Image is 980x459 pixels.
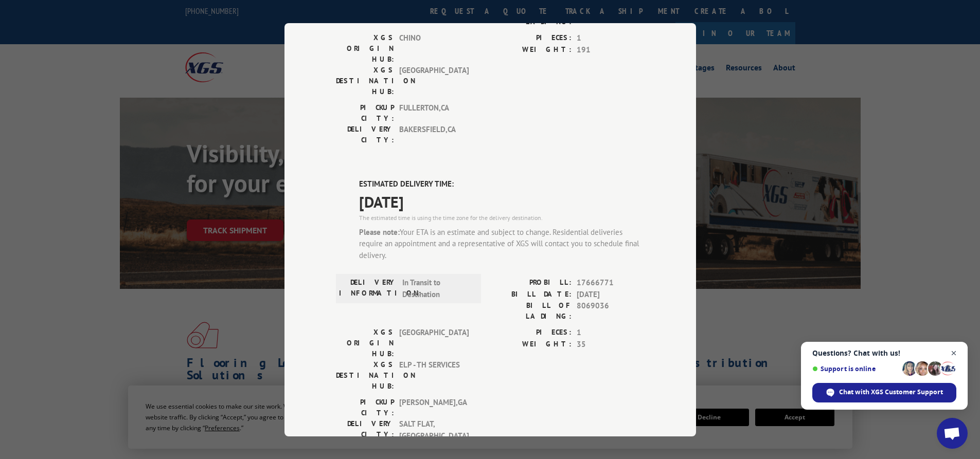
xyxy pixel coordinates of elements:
div: Your ETA is an estimate and subject to change. Residential deliveries require an appointment and ... [359,226,645,261]
label: DELIVERY INFORMATION: [339,277,397,300]
span: Questions? Chat with us! [812,349,956,357]
span: 35 [577,338,645,350]
span: Close chat [948,347,960,360]
label: ESTIMATED DELIVERY TIME: [359,178,645,190]
strong: Please note: [359,227,400,236]
div: Chat with XGS Customer Support [812,383,956,402]
span: In Transit to Destination [402,277,472,300]
span: [PERSON_NAME] , GA [399,397,469,418]
label: DELIVERY CITY: [336,124,394,145]
span: 8069036 [577,300,645,322]
label: PICKUP CITY: [336,102,394,124]
span: ELP - TH SERVICES [399,359,469,392]
label: XGS DESTINATION HUB: [336,65,394,97]
label: PIECES: [490,32,572,44]
span: [GEOGRAPHIC_DATA] [399,65,469,97]
span: 191 [577,44,645,56]
span: [DATE] [577,288,645,300]
label: XGS DESTINATION HUB: [336,359,394,392]
span: 1 [577,32,645,44]
label: WEIGHT: [490,338,572,350]
label: PIECES: [490,327,572,339]
span: Chat with XGS Customer Support [839,388,943,397]
span: 1 [577,327,645,339]
label: BILL DATE: [490,288,572,300]
span: [DATE] [359,190,645,213]
label: BILL OF LADING: [490,6,572,27]
label: WEIGHT: [490,44,572,56]
div: Open chat [937,418,968,449]
span: Support is online [812,365,899,373]
span: SALT FLAT , [GEOGRAPHIC_DATA] [399,418,469,442]
span: [GEOGRAPHIC_DATA] [399,327,469,359]
span: FULLERTON , CA [399,102,469,124]
label: DELIVERY CITY: [336,418,394,442]
span: 17666771 [577,277,645,289]
label: BILL OF LADING: [490,300,572,322]
div: The estimated time is using the time zone for the delivery destination. [359,213,645,222]
label: PICKUP CITY: [336,397,394,418]
span: 8069036 [577,6,645,27]
span: BAKERSFIELD , CA [399,124,469,145]
label: XGS ORIGIN HUB: [336,32,394,65]
label: PROBILL: [490,277,572,289]
span: CHINO [399,32,469,65]
label: XGS ORIGIN HUB: [336,327,394,359]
